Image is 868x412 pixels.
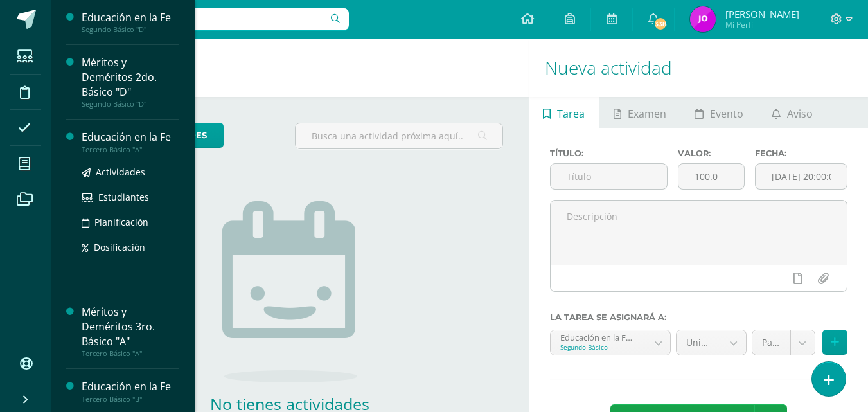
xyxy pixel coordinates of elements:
a: Examen [599,97,680,128]
input: Busca un usuario... [60,8,349,30]
span: Actividades [96,166,145,178]
span: Examen [628,98,666,129]
input: Fecha de entrega [756,164,847,189]
a: Actividades [82,165,179,179]
h1: Nueva actividad [545,39,853,97]
a: Planificación [82,215,179,229]
div: Educación en la Fe 'D' [560,330,636,343]
div: Educación en la Fe [82,10,179,25]
div: Tercero Básico "B" [82,395,179,404]
span: Mi Perfil [725,19,799,30]
a: Parcial (0.0%) [752,330,815,355]
span: Unidad 3 [686,330,712,355]
a: Evento [680,97,757,128]
a: Tarea [529,97,599,128]
span: Parcial (0.0%) [762,330,781,355]
div: Educación en la Fe [82,379,179,394]
span: Aviso [787,98,813,129]
a: Aviso [757,97,826,128]
div: Méritos y Deméritos 2do. Básico "D" [82,55,179,100]
span: Tarea [557,98,585,129]
label: Valor: [678,148,745,158]
a: Unidad 3 [677,330,746,355]
div: Segundo Básico [560,343,636,352]
img: 348d307377bbb1ab8432acbc23fb6534.png [690,6,716,32]
a: Educación en la FeTercero Básico "A" [82,130,179,154]
div: Educación en la Fe [82,130,179,145]
div: Tercero Básico "A" [82,349,179,358]
span: Planificación [94,216,148,228]
div: Méritos y Deméritos 3ro. Básico "A" [82,305,179,349]
span: Estudiantes [98,191,149,203]
span: [PERSON_NAME] [725,8,799,21]
a: Educación en la FeSegundo Básico "D" [82,10,179,34]
a: Educación en la FeTercero Básico "B" [82,379,179,403]
img: no_activities.png [222,201,357,382]
label: Fecha: [755,148,847,158]
a: Méritos y Deméritos 2do. Básico "D"Segundo Básico "D" [82,55,179,109]
div: Tercero Básico "A" [82,145,179,154]
a: Méritos y Deméritos 3ro. Básico "A"Tercero Básico "A" [82,305,179,358]
a: Educación en la Fe 'D'Segundo Básico [551,330,670,355]
span: Evento [710,98,743,129]
input: Busca una actividad próxima aquí... [296,123,502,148]
h1: Actividades [67,39,513,97]
label: Título: [550,148,668,158]
div: Segundo Básico "D" [82,25,179,34]
span: Dosificación [94,241,145,253]
input: Puntos máximos [678,164,744,189]
a: Dosificación [82,240,179,255]
div: Segundo Básico "D" [82,100,179,109]
span: 338 [653,17,668,31]
a: Estudiantes [82,190,179,204]
input: Título [551,164,668,189]
label: La tarea se asignará a: [550,312,847,322]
